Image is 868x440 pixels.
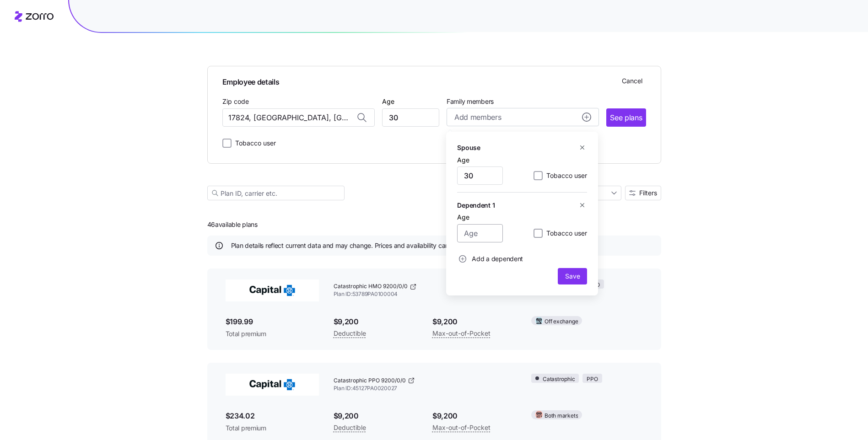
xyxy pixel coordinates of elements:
[459,255,466,263] svg: add icon
[457,143,480,152] h5: Spouse
[432,410,517,422] span: $9,200
[543,170,587,181] label: Tobacco user
[457,212,469,222] label: Age
[582,113,591,122] svg: add icon
[457,166,503,185] input: Age
[543,228,587,239] label: Tobacco user
[231,241,557,250] span: Plan details reflect current data and may change. Prices and availability can shift before the ne...
[543,375,575,384] span: Catastrophic
[334,290,517,298] span: Plan ID: 53789PA0100004
[226,279,319,301] img: Capital BlueCross
[639,190,657,196] span: Filters
[334,316,418,327] span: $9,200
[207,220,258,229] span: 46 available plans
[334,422,366,433] span: Deductible
[222,97,249,107] label: Zip code
[610,112,642,123] span: See plans
[622,76,642,86] span: Cancel
[222,108,375,127] input: Zip code
[472,254,523,263] span: Add a dependent
[226,424,319,433] span: Total premium
[226,329,319,338] span: Total premium
[334,283,408,290] span: Catastrophic HMO 9200/0/0
[446,132,598,295] div: Add membersadd icon
[334,385,517,392] span: Plan ID: 45127PA0020027
[618,74,646,88] button: Cancel
[545,412,578,420] span: Both markets
[558,268,587,284] button: Save
[432,422,491,433] span: Max-out-of-Pocket
[447,97,599,106] span: Family members
[226,316,319,327] span: $199.99
[457,224,503,242] input: Age
[334,328,366,339] span: Deductible
[226,374,319,396] img: Capital BlueCross
[232,138,276,149] label: Tobacco user
[334,377,406,385] span: Catastrophic PPO 9200/0/0
[545,317,578,326] span: Off exchange
[587,375,598,384] span: PPO
[432,328,491,339] span: Max-out-of-Pocket
[447,108,599,126] button: Add membersadd icon
[457,250,523,268] button: Add a dependent
[457,200,495,210] h5: Dependent 1
[382,108,439,127] input: Age
[606,108,646,127] button: See plans
[565,272,580,281] span: Save
[432,316,517,327] span: $9,200
[454,112,501,123] span: Add members
[226,410,319,422] span: $234.02
[625,186,661,200] button: Filters
[222,74,280,88] span: Employee details
[382,97,394,107] label: Age
[207,186,345,200] input: Plan ID, carrier etc.
[457,155,469,165] label: Age
[334,410,418,422] span: $9,200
